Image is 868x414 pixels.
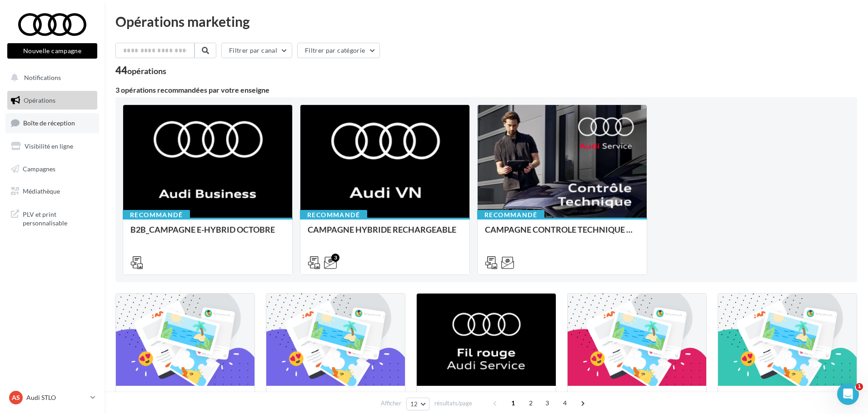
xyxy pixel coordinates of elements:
span: 3 [540,396,554,410]
span: Médiathèque [23,187,60,195]
p: Audi STLO [26,393,87,402]
span: 12 [410,400,418,408]
span: 4 [558,396,572,410]
span: PLV et print personnalisable [23,208,94,228]
button: Filtrer par canal [221,43,292,58]
span: Boîte de réception [23,119,75,127]
span: 1 [856,383,863,390]
div: B2B_CAMPAGNE E-HYBRID OCTOBRE [130,225,285,243]
span: Visibilité en ligne [25,142,73,150]
button: 12 [406,398,429,410]
span: AS [12,393,20,402]
a: Visibilité en ligne [5,137,99,156]
iframe: Intercom live chat [837,383,859,405]
a: PLV et print personnalisable [5,205,99,231]
span: Opérations [24,96,55,104]
div: 44 [115,65,166,75]
span: Afficher [381,399,401,408]
a: Médiathèque [5,182,99,201]
div: Opérations marketing [115,15,857,28]
div: 3 [331,254,339,262]
button: Notifications [5,68,95,87]
div: Recommandé [477,210,544,220]
a: AS Audi STLO [7,389,97,406]
div: 3 opérations recommandées par votre enseigne [115,86,857,94]
span: 1 [506,396,520,410]
a: Opérations [5,91,99,110]
div: Recommandé [123,210,190,220]
span: Campagnes [23,165,55,172]
a: Campagnes [5,160,99,179]
div: CAMPAGNE CONTROLE TECHNIQUE 25€ OCTOBRE [485,225,639,243]
button: Nouvelle campagne [7,43,97,59]
a: Boîte de réception [5,113,99,133]
span: Notifications [24,74,61,81]
div: Recommandé [300,210,367,220]
span: 2 [524,396,538,410]
button: Filtrer par catégorie [297,43,380,58]
div: opérations [127,67,166,75]
div: CAMPAGNE HYBRIDE RECHARGEABLE [308,225,462,243]
span: résultats/page [434,399,472,408]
